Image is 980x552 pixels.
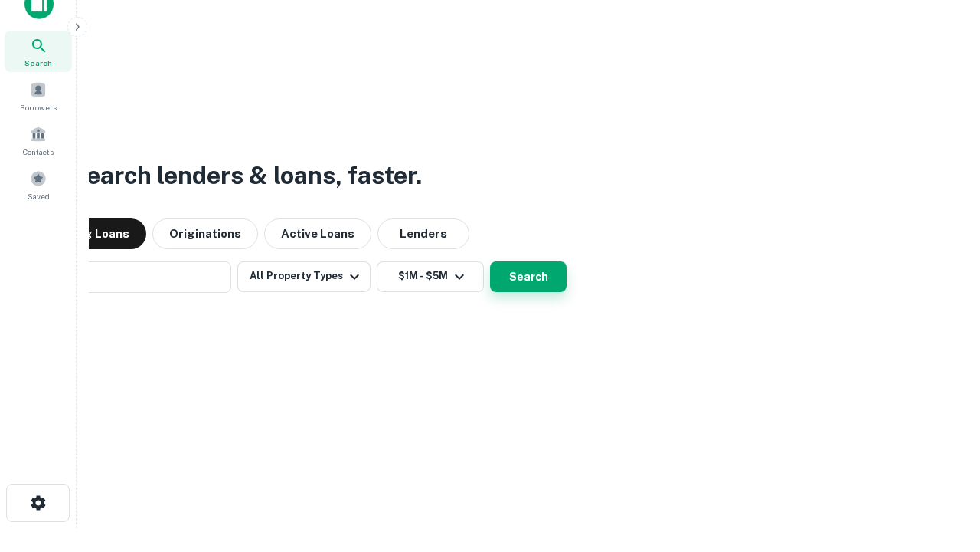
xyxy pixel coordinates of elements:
[5,31,72,72] a: Search
[490,261,567,292] button: Search
[377,219,469,249] button: Lenders
[5,75,72,117] a: Borrowers
[20,101,57,113] span: Borrowers
[237,261,371,292] button: All Property Types
[70,157,422,194] h3: Search lenders & loans, faster.
[903,429,980,503] iframe: Chat Widget
[5,164,72,205] a: Saved
[24,57,52,69] span: Search
[23,146,54,158] span: Contacts
[264,219,371,249] button: Active Loans
[28,190,50,202] span: Saved
[152,219,258,249] button: Originations
[377,261,484,292] button: $1M - $5M
[5,120,72,161] a: Contacts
